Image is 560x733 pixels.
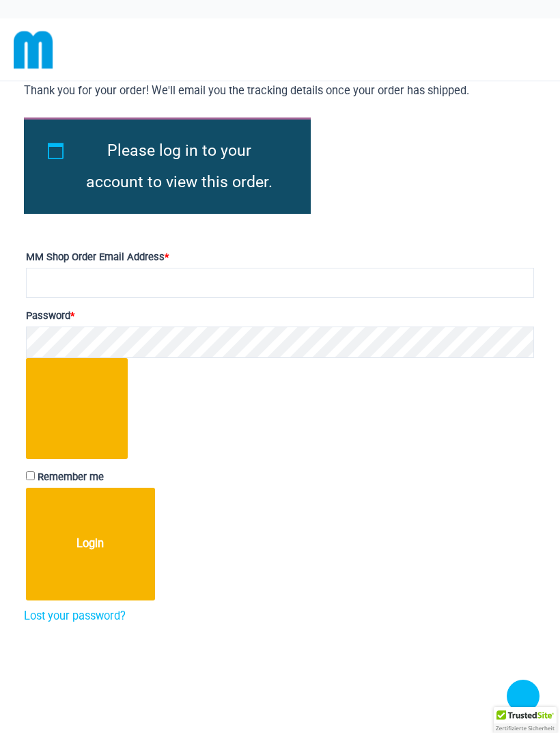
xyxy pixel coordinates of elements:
[26,471,35,480] input: Remember me
[26,488,155,600] button: Login
[26,247,534,268] label: MM Shop Order Email Address
[24,609,126,622] a: Lost your password?
[26,306,534,327] label: Password
[24,81,536,100] p: Thank you for your order! We'll email you the tracking details once your order has shipped.
[14,30,53,70] img: cropped mm emblem
[26,358,128,460] button: Show password
[38,471,104,483] span: Remember me
[24,117,311,214] div: Please log in to your account to view this order.
[494,707,557,733] div: TrustedSite Certified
